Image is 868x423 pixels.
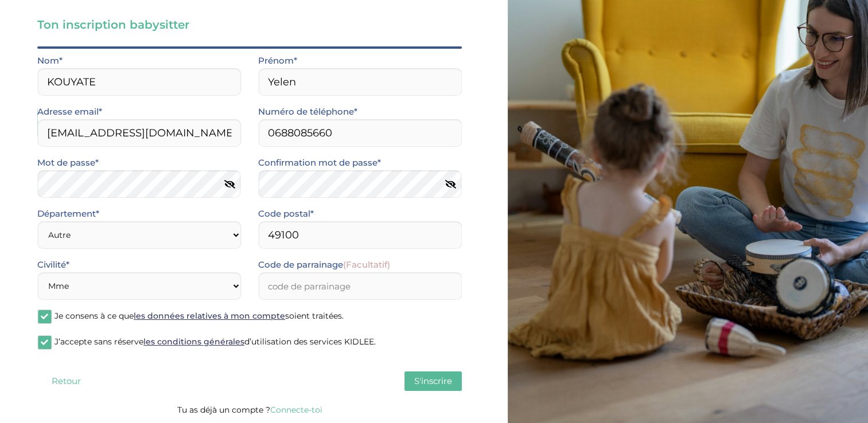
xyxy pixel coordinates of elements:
label: Mot de passe* [37,155,99,170]
button: S'inscrire [404,371,462,391]
input: Email [37,119,241,147]
label: Code postal* [258,206,314,221]
h3: Ton inscription babysitter [37,17,462,33]
a: les données relatives à mon compte [134,311,285,321]
span: S'inscrire [414,375,452,386]
input: Numero de telephone [258,119,462,147]
input: Nom [37,68,241,96]
button: Retour [37,371,95,391]
label: Civilité* [37,257,69,272]
span: Je consens à ce que soient traitées. [55,311,344,321]
label: Adresse email* [37,104,102,119]
input: Code postal [258,221,462,249]
label: Code de parrainage [258,257,390,272]
input: code de parrainage [258,272,462,300]
span: (Facultatif) [343,259,390,270]
label: Prénom* [258,53,297,68]
span: J’accepte sans réserve d’utilisation des services KIDLEE. [55,336,376,347]
label: Numéro de téléphone* [258,104,357,119]
input: Prénom [258,68,462,96]
label: Département* [37,206,99,221]
a: Connecte-toi [270,405,322,415]
label: Confirmation mot de passe* [258,155,381,170]
p: Tu as déjà un compte ? [37,402,462,417]
a: les conditions générales [143,336,244,347]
